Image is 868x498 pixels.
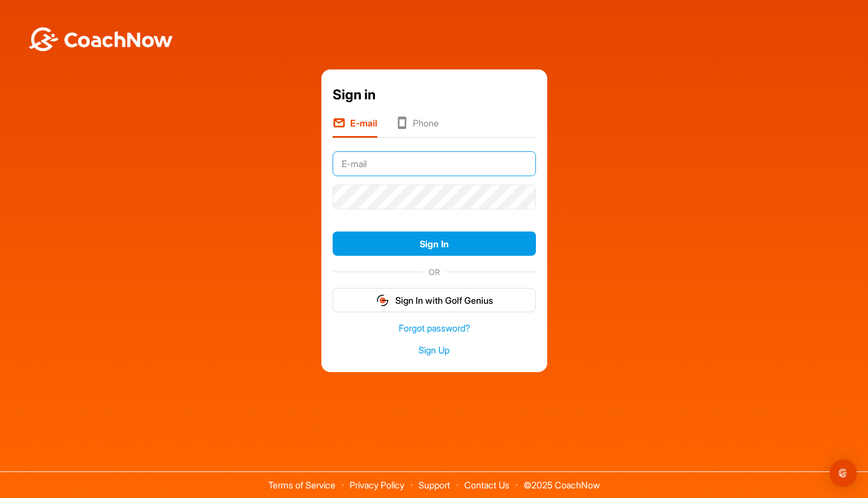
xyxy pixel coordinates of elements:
[376,294,390,307] img: gg_logo
[395,116,439,138] li: Phone
[333,85,536,105] div: Sign in
[27,27,174,51] img: BwLJSsUCoWCh5upNqxVrqldRgqLPVwmV24tXu5FoVAoFEpwwqQ3VIfuoInZCoVCoTD4vwADAC3ZFMkVEQFDAAAAAElFTkSuQmCC
[333,344,536,357] a: Sign Up
[333,288,536,312] button: Sign In with Golf Genius
[333,231,536,256] button: Sign In
[518,472,605,490] span: © 2025 CoachNow
[830,460,857,487] div: Open Intercom Messenger
[418,479,450,491] a: Support
[268,479,335,491] a: Terms of Service
[333,151,536,176] input: E-mail
[333,116,377,138] li: E-mail
[350,479,404,491] a: Privacy Policy
[423,266,446,278] span: OR
[464,479,509,491] a: Contact Us
[333,322,536,335] a: Forgot password?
